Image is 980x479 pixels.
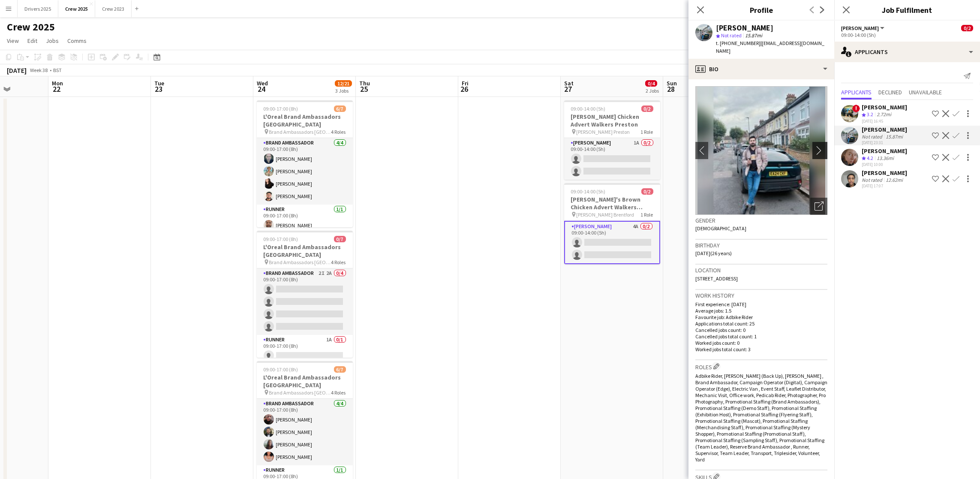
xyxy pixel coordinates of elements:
div: [PERSON_NAME] [862,126,907,133]
span: Not rated [721,32,742,39]
div: [PERSON_NAME] [862,103,907,111]
p: Worked jobs total count: 3 [695,346,827,352]
div: 09:00-14:00 (5h) [841,32,973,38]
span: Jobs [46,37,59,45]
span: 15.87mi [743,32,764,39]
app-card-role: [PERSON_NAME]4A0/209:00-14:00 (5h) [564,221,660,264]
span: 24 [256,84,268,94]
span: Mon [52,79,63,87]
span: 4 Roles [331,389,346,396]
span: Tue [154,79,164,87]
span: 09:00-17:00 (8h) [264,236,298,242]
app-card-role: Runner1/109:00-17:00 (8h)[PERSON_NAME] [257,205,353,234]
div: 2 Jobs [646,87,659,94]
span: 27 [563,84,574,94]
span: 0/2 [641,188,653,195]
a: Comms [64,35,90,46]
span: Sun [667,79,677,87]
p: Favourite job: Adbike Rider [695,314,827,320]
app-card-role: Brand Ambassador4/409:00-17:00 (8h)[PERSON_NAME][PERSON_NAME][PERSON_NAME][PERSON_NAME] [257,399,353,465]
p: Cancelled jobs count: 0 [695,327,827,333]
h3: Job Fulfilment [834,4,980,15]
span: 28 [665,84,677,94]
span: 12/21 [335,80,352,87]
span: 4 Roles [331,259,346,265]
button: Crew 2023 [95,0,132,17]
span: Unavailable [909,89,942,95]
span: 26 [460,84,469,94]
p: Average jobs: 1.5 [695,307,827,314]
div: [DATE] 23:31 [862,140,907,145]
span: 4 Roles [331,129,346,135]
app-job-card: 09:00-17:00 (8h)0/7L'Oreal Brand Ambassadors [GEOGRAPHIC_DATA] Brand Ambassadors [GEOGRAPHIC_DATA... [257,231,353,358]
span: Brand Ambassadors [GEOGRAPHIC_DATA] [269,129,331,135]
span: [DEMOGRAPHIC_DATA] [695,225,746,232]
div: [PERSON_NAME] [862,169,907,177]
button: Crew 2025 [58,0,95,17]
span: Edit [27,37,37,45]
div: Not rated [862,133,884,140]
app-card-role: Brand Ambassador2I2A0/409:00-17:00 (8h) [257,268,353,335]
span: Adbike Rider, [PERSON_NAME] (Back Up), [PERSON_NAME] , Brand Ambassador, Campaign Operator (Digit... [695,373,827,463]
h3: Gender [695,217,827,224]
span: [PERSON_NAME] Preston [577,129,630,135]
div: 09:00-14:00 (5h)0/2[PERSON_NAME]'s Brown Chicken Advert Walkers Brentford [PERSON_NAME] Brentford... [564,183,660,264]
p: Cancelled jobs total count: 1 [695,333,827,340]
a: Jobs [42,35,62,46]
div: Open photos pop-in [810,198,827,215]
span: 1 Role [641,129,653,135]
a: View [3,35,22,46]
h3: L'Oreal Brand Ambassadors [GEOGRAPHIC_DATA] [257,243,353,259]
span: 6/7 [334,105,346,112]
h3: Work history [695,292,827,299]
span: [DATE] (26 years) [695,250,732,256]
h3: Roles [695,362,827,371]
div: BST [53,67,62,73]
span: [PERSON_NAME] Brentford [577,211,634,218]
span: Brand Ambassadors [GEOGRAPHIC_DATA] [269,389,331,396]
div: Bio [688,59,834,79]
h3: Birthday [695,241,827,249]
span: View [7,37,19,45]
span: 6/7 [334,366,346,373]
h3: Profile [688,4,834,15]
div: [PERSON_NAME] [716,24,773,32]
span: Fri [462,79,469,87]
span: 1 Role [641,211,653,218]
app-card-role: Brand Ambassador4/409:00-17:00 (8h)[PERSON_NAME][PERSON_NAME][PERSON_NAME][PERSON_NAME] [257,138,353,205]
img: Crew avatar or photo [695,86,827,215]
span: 3.2 [867,111,873,117]
span: 0/4 [645,80,657,87]
span: 23 [153,84,164,94]
div: Applicants [834,42,980,62]
span: 09:00-17:00 (8h) [264,105,298,112]
div: [PERSON_NAME] [862,147,907,155]
span: 0/2 [961,25,973,31]
div: [DATE] 10:00 [862,162,907,167]
span: 0/2 [641,105,653,112]
a: Edit [24,35,41,46]
h3: Location [695,266,827,274]
span: | [EMAIL_ADDRESS][DOMAIN_NAME] [716,40,824,54]
app-card-role: Runner1A0/109:00-17:00 (8h) [257,335,353,364]
p: Worked jobs count: 0 [695,340,827,346]
span: 25 [358,84,370,94]
span: Week 38 [28,67,50,73]
div: 2.72mi [875,111,893,118]
span: Comms [67,37,87,45]
span: 09:00-14:00 (5h) [571,105,606,112]
span: 09:00-17:00 (8h) [264,366,298,373]
app-card-role: [PERSON_NAME]1A0/209:00-14:00 (5h) [564,138,660,180]
span: Wed [257,79,268,87]
p: Applications total count: 25 [695,320,827,327]
button: Drivers 2025 [18,0,58,17]
app-job-card: 09:00-17:00 (8h)6/7L'Oreal Brand Ambassadors [GEOGRAPHIC_DATA] Brand Ambassadors [GEOGRAPHIC_DATA... [257,100,353,227]
span: Advert Walkers [841,25,879,31]
div: 12.62mi [884,177,905,183]
h3: L'Oreal Brand Ambassadors [GEOGRAPHIC_DATA] [257,374,353,389]
p: First experience: [DATE] [695,301,827,307]
div: [DATE] 16:45 [862,118,907,124]
div: 13.36mi [875,155,896,162]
